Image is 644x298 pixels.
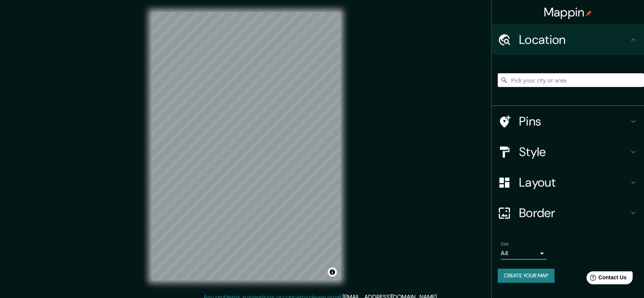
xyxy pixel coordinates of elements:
[498,269,554,283] button: Create your map
[544,5,592,20] h4: Mappin
[519,32,629,47] h4: Location
[501,247,546,259] div: A4
[519,175,629,190] h4: Layout
[492,24,644,55] div: Location
[492,198,644,228] div: Border
[519,144,629,159] h4: Style
[492,106,644,137] div: Pins
[151,12,341,280] canvas: Map
[328,267,337,277] button: Toggle attribution
[492,137,644,167] div: Style
[519,205,629,221] h4: Border
[492,167,644,198] div: Layout
[576,268,636,290] iframe: Help widget launcher
[498,73,644,87] input: Pick your city or area
[501,241,509,247] label: Size
[519,114,629,129] h4: Pins
[586,10,592,16] img: pin-icon.png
